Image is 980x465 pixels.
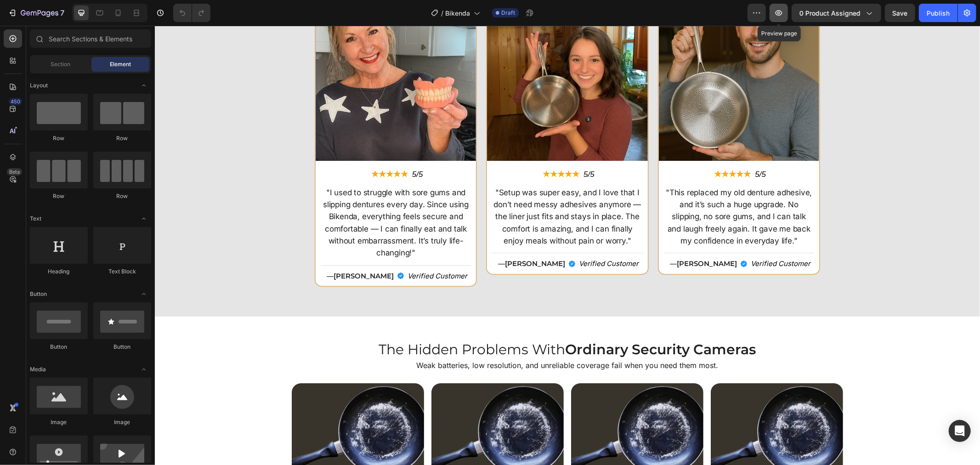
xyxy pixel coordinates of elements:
div: Publish [927,8,950,18]
div: Image [30,418,88,426]
p: — [343,233,410,243]
strong: Ordinary Security Cameras [411,315,601,332]
div: Open Intercom Messenger [949,420,971,442]
div: Beta [7,168,22,176]
p: 7 [60,7,64,18]
img: Ontwerp_zonder_titel_40_400x400.webp [556,357,688,453]
button: Publish [919,4,957,22]
p: ★★★★★ [560,143,596,154]
button: 0 product assigned [792,4,881,22]
p: — [172,246,239,255]
input: Search Sections & Elements [30,29,151,48]
p: ★★★★★ [216,143,253,154]
span: Save [893,9,908,17]
span: Media [30,365,46,374]
p: Verified Customer [596,233,656,243]
span: / [441,8,443,18]
div: Button [30,343,88,351]
span: Button [30,290,47,298]
div: 450 [9,98,22,105]
div: Row [93,134,151,142]
div: Text Block [93,267,151,276]
strong: [PERSON_NAME] [350,233,410,242]
strong: [PERSON_NAME] [179,246,239,255]
span: Layout [30,81,48,90]
button: 7 [4,4,68,22]
div: Row [30,134,88,142]
p: "Setup was super easy, and I love that I don’t need messy adhesives anymore — the liner just fits... [338,161,487,221]
span: 0 product assigned [799,8,861,18]
div: Row [30,192,88,200]
p: 5/5 [429,144,440,154]
p: 5/5 [600,144,612,154]
div: Image [93,418,151,426]
span: Toggle open [136,362,151,377]
span: Draft [501,9,515,17]
img: gempages_585570282693985115-5ebdb777-800b-4972-9e09-c4bbe7b53df3.png [414,234,421,242]
iframe: Design area [155,26,980,465]
p: "I used to struggle with sore gums and slipping dentures every day. Since using Bikenda, everythi... [167,161,315,233]
h2: The Hidden Problems With [5,314,821,334]
span: Toggle open [136,287,151,301]
div: Button [93,343,151,351]
p: — [515,233,582,243]
p: ★★★★★ [388,143,425,154]
p: Weak batteries, low resolution, and unreliable coverage fail when you need them most. [6,335,820,345]
p: 5/5 [257,144,268,154]
img: gempages_585570282693985115-5ebdb777-800b-4972-9e09-c4bbe7b53df3.png [242,246,249,254]
span: Text [30,215,41,223]
div: Undo/Redo [173,4,210,22]
img: Ontwerp_zonder_titel_40_400x400.webp [277,357,409,453]
span: Toggle open [136,78,151,93]
img: Ontwerp_zonder_titel_40_400x400.webp [137,357,269,453]
span: Element [110,60,131,68]
span: Section [51,60,71,68]
span: Toggle open [136,211,151,226]
strong: [PERSON_NAME] [522,233,582,242]
p: Verified Customer [253,246,312,255]
img: gempages_585570282693985115-5ebdb777-800b-4972-9e09-c4bbe7b53df3.png [585,234,593,242]
div: Row [93,192,151,200]
p: "This replaced my old denture adhesive, and it’s such a huge upgrade. No slipping, no sore gums, ... [510,161,658,221]
button: Save [885,4,915,22]
span: Bikenda [445,8,470,18]
div: Heading [30,267,88,276]
p: Verified Customer [424,233,484,243]
img: Ontwerp_zonder_titel_40_400x400.webp [416,357,549,453]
